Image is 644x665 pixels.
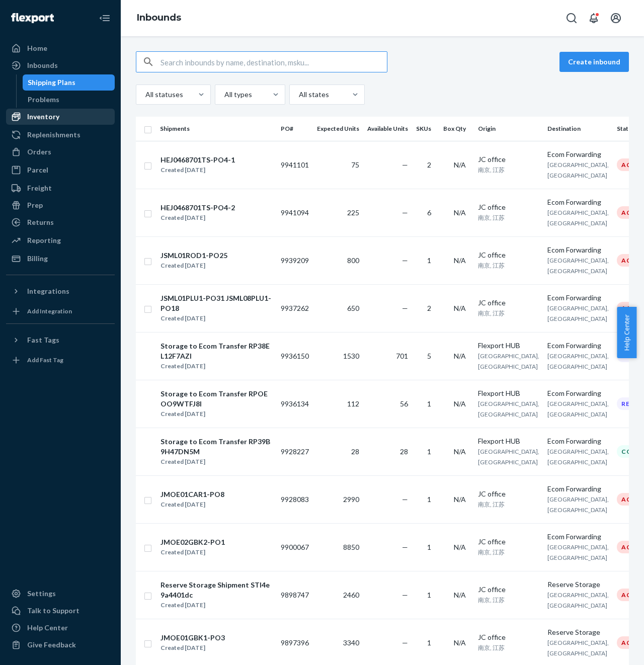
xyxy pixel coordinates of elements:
[561,8,582,28] button: Open Search Box
[160,361,272,371] div: Created [DATE]
[160,633,225,643] div: JMOE01GBK1-PO3
[347,208,359,217] span: 225
[6,144,115,160] a: Orders
[547,209,609,227] span: [GEOGRAPHIC_DATA], [GEOGRAPHIC_DATA]
[478,632,539,642] div: JC office
[547,352,609,370] span: [GEOGRAPHIC_DATA], [GEOGRAPHIC_DATA]
[6,40,115,56] a: Home
[547,436,609,446] div: Ecom Forwarding
[547,543,609,561] span: [GEOGRAPHIC_DATA], [GEOGRAPHIC_DATA]
[27,165,48,175] div: Parcel
[478,214,505,221] span: 南京, 江苏
[6,127,115,143] a: Replenishments
[559,52,629,72] button: Create inbound
[160,251,227,261] div: JSML01ROD1-PO25
[547,639,609,657] span: [GEOGRAPHIC_DATA], [GEOGRAPHIC_DATA]
[160,155,235,165] div: HEJ0468701TS-PO4-1
[351,447,359,456] span: 28
[478,309,505,317] span: 南京, 江苏
[547,293,609,303] div: Ecom Forwarding
[547,532,609,542] div: Ecom Forwarding
[277,571,313,619] td: 9898747
[454,638,466,647] span: N/A
[478,400,539,418] span: [GEOGRAPHIC_DATA], [GEOGRAPHIC_DATA]
[347,304,359,312] span: 650
[439,117,474,141] th: Box Qty
[478,436,539,446] div: Flexport HUB
[454,304,466,312] span: N/A
[478,352,539,370] span: [GEOGRAPHIC_DATA], [GEOGRAPHIC_DATA]
[547,591,609,609] span: [GEOGRAPHIC_DATA], [GEOGRAPHIC_DATA]
[27,307,72,315] div: Add Integration
[27,217,54,227] div: Returns
[427,256,431,265] span: 1
[27,623,68,633] div: Help Center
[160,537,225,547] div: JMOE02GBK2-PO1
[478,644,505,651] span: 南京, 江苏
[27,606,79,616] div: Talk to Support
[27,589,56,599] div: Settings
[6,283,115,299] button: Integrations
[402,160,408,169] span: —
[277,236,313,284] td: 9939209
[160,341,272,361] div: Storage to Ecom Transfer RP38EL12F7AZI
[313,117,363,141] th: Expected Units
[478,489,539,499] div: JC office
[277,141,313,189] td: 9941101
[617,307,636,358] button: Help Center
[6,57,115,73] a: Inbounds
[363,117,412,141] th: Available Units
[454,160,466,169] span: N/A
[160,293,272,313] div: JSML01PLU1-PO31 JSML08PLU1-PO18
[144,90,145,100] input: All statuses
[160,600,272,610] div: Created [DATE]
[454,399,466,408] span: N/A
[277,475,313,523] td: 9928083
[547,627,609,637] div: Reserve Storage
[402,304,408,312] span: —
[454,543,466,551] span: N/A
[160,580,272,600] div: Reserve Storage Shipment STI4e9a4401dc
[129,4,189,33] ol: breadcrumbs
[454,447,466,456] span: N/A
[6,637,115,653] button: Give Feedback
[277,117,313,141] th: PO#
[547,484,609,494] div: Ecom Forwarding
[454,495,466,504] span: N/A
[584,8,604,28] button: Open notifications
[223,90,224,100] input: All types
[277,189,313,236] td: 9941094
[347,399,359,408] span: 112
[160,643,225,653] div: Created [DATE]
[402,256,408,265] span: —
[160,489,224,500] div: JMOE01CAR1-PO8
[160,261,227,271] div: Created [DATE]
[547,400,609,418] span: [GEOGRAPHIC_DATA], [GEOGRAPHIC_DATA]
[547,579,609,590] div: Reserve Storage
[160,437,272,457] div: Storage to Ecom Transfer RP39B9H47DN5M
[478,448,539,466] span: [GEOGRAPHIC_DATA], [GEOGRAPHIC_DATA]
[277,284,313,332] td: 9937262
[343,543,359,551] span: 8850
[343,591,359,599] span: 2460
[351,160,359,169] span: 75
[95,8,115,28] button: Close Navigation
[478,202,539,212] div: JC office
[277,380,313,428] td: 9936134
[160,500,224,510] div: Created [DATE]
[6,232,115,248] a: Reporting
[606,8,626,28] button: Open account menu
[6,214,115,230] a: Returns
[478,341,539,351] div: Flexport HUB
[6,251,115,267] a: Billing
[478,166,505,174] span: 南京, 江苏
[160,409,272,419] div: Created [DATE]
[6,303,115,319] a: Add Integration
[27,640,76,650] div: Give Feedback
[427,208,431,217] span: 6
[27,286,69,296] div: Integrations
[347,256,359,265] span: 800
[6,109,115,125] a: Inventory
[478,537,539,547] div: JC office
[547,161,609,179] span: [GEOGRAPHIC_DATA], [GEOGRAPHIC_DATA]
